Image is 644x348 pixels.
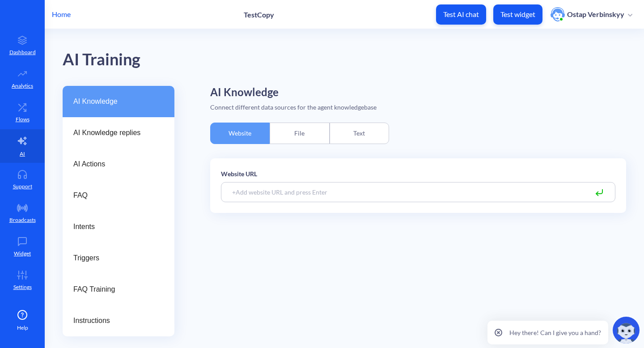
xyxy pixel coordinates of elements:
p: Home [52,9,71,20]
span: Intents [73,221,157,232]
span: FAQ [73,190,157,201]
button: Test widget [493,4,542,25]
p: TestCopy [244,10,274,19]
p: Flows [16,115,30,123]
a: AI Actions [63,149,174,180]
div: AI Training [63,47,140,72]
span: Triggers [73,253,157,263]
a: AI Knowledge [63,86,174,117]
div: Website [210,123,270,144]
p: Settings [13,283,32,291]
span: Help [17,324,28,332]
p: Support [13,182,32,191]
p: Dashboard [9,48,36,56]
span: AI Knowledge replies [73,127,157,138]
a: Instructions [63,305,174,336]
button: Test AI chat [436,4,486,25]
p: Test AI chat [443,10,479,19]
p: Website URL [221,169,615,178]
p: Hey there! Can I give you a hand? [509,328,601,337]
button: user photoOstap Verbinskyy [546,6,637,22]
div: File [270,123,329,144]
p: AI [20,150,25,158]
a: FAQ [63,180,174,211]
img: user photo [551,7,565,21]
input: +Add website URL and press Enter [221,182,615,202]
p: Analytics [12,82,33,90]
a: FAQ Training [63,274,174,305]
h2: AI Knowledge [210,86,626,99]
a: Triggers [63,242,174,274]
a: AI Knowledge replies [63,117,174,149]
p: Widget [14,250,31,258]
img: copilot-icon.svg [613,317,640,344]
span: Instructions [73,315,157,326]
p: Broadcasts [9,216,36,224]
a: Intents [63,211,174,242]
span: AI Knowledge [73,96,157,107]
p: Test widget [500,10,535,19]
span: AI Actions [73,159,157,170]
p: Ostap Verbinskyy [567,9,624,19]
div: Connect different data sources for the agent knowledgebase [210,102,626,112]
div: Text [330,123,389,144]
span: FAQ Training [73,284,157,295]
